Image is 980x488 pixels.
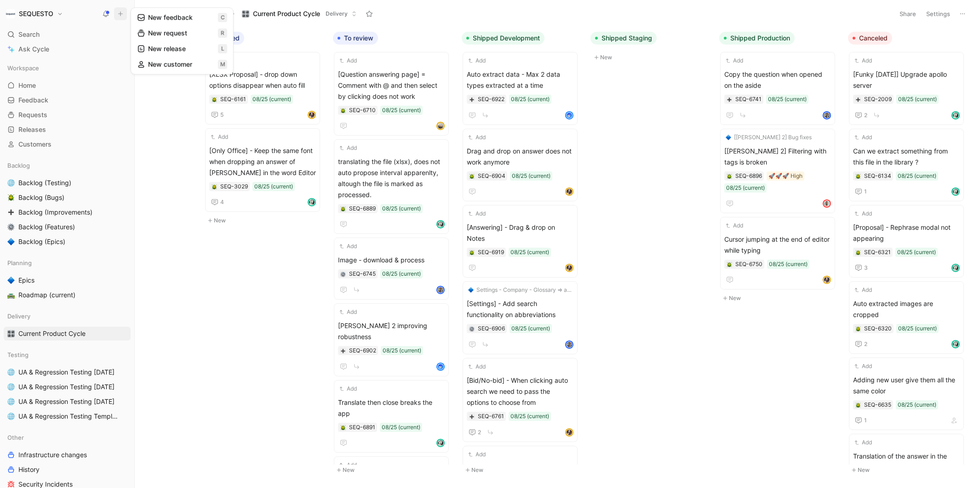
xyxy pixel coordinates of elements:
[340,108,346,113] img: 🪲
[7,383,15,391] img: 🌐
[4,235,131,249] a: 🔷Backlog (Epics)
[340,107,346,113] button: 🪲
[462,32,544,45] button: Shipped Development
[590,52,712,63] button: New
[4,205,131,219] a: ➕Backlog (Improvements)
[220,95,246,104] div: SEQ-6161
[726,96,733,102] button: ➕
[469,249,475,255] button: 🪲
[855,97,861,102] img: ➕
[338,320,445,342] span: [PERSON_NAME] 2 improving robustness
[4,309,131,340] div: Delivery🎛️Current Product Cycle
[382,423,420,432] div: 08/25 (current)
[853,298,960,320] span: Auto extracted images are cropped
[864,113,867,118] span: 2
[735,95,762,104] div: SEQ-6741
[18,96,48,105] span: Feedback
[467,146,573,168] span: Drag and drop on answer does not work anymore
[338,242,358,251] button: Add
[735,171,762,181] div: SEQ-6896
[238,7,361,21] button: 🎛️Current Product CycleDelivery
[242,10,249,17] img: 🎛️
[463,52,578,125] a: AddAuto extract data - Max 2 data types extracted at a time08/25 (current)avatar
[6,289,17,301] button: 🛣️
[338,143,358,153] button: Add
[952,188,959,195] img: avatar
[898,324,937,333] div: 08/25 (current)
[467,375,573,408] span: [Bid/No-bid] - When clicking auto search we need to pass the options to choose from
[6,207,17,218] button: ➕
[7,413,15,420] img: 🌐
[211,183,218,190] div: 🪲
[4,327,131,340] a: 🎛️Current Product Cycle
[463,358,578,442] a: Add[Bid/No-bid] - When clicking auto search we need to pass the options to choose from08/25 (curr...
[218,44,227,53] span: l
[340,271,346,277] div: ⚙️
[720,129,835,213] a: 🔷[[PERSON_NAME] 2] Bug fixes[[PERSON_NAME] 2] Filtering with tags is broken🚀🚀🚀 High08/25 (current...
[349,269,376,278] div: SEQ-6745
[212,184,217,190] img: 🪲
[768,95,807,104] div: 08/25 (current)
[18,208,92,217] span: Backlog (Improvements)
[6,236,17,247] button: 🔷
[6,275,17,286] button: 🔷
[4,79,131,92] a: Home
[334,139,449,234] a: Addtranslating the file (xlsx), does not auto propose interval apparenlty, altough the file is ma...
[18,222,75,232] span: Backlog (Features)
[855,326,861,332] img: 🪲
[853,146,960,168] span: Can we extract something from this file in the library ?
[566,188,573,195] img: avatar
[4,176,131,190] a: 🌐Backlog (Testing)
[334,52,449,136] a: Add[Question answering page] = Comment with @ and then select by clicking does not work08/25 (cur...
[720,52,835,125] a: AddCopy the question when opened on the aside08/25 (current)avatar
[146,7,192,21] button: Requests
[864,95,892,104] div: SEQ-2009
[735,260,762,269] div: SEQ-6750
[7,194,15,201] img: 🪲
[469,413,475,420] button: ➕
[849,281,964,354] a: AddAuto extracted images are cropped08/25 (current)2avatar
[7,63,39,73] span: Workspace
[209,145,316,178] span: [Only Office] - Keep the same font when dropping an answer of [PERSON_NAME] in the word Editor
[898,95,937,104] div: 08/25 (current)
[18,110,47,119] span: Requests
[437,287,444,293] img: avatar
[211,96,218,102] div: 🪲
[726,173,733,179] div: 🪲
[340,272,346,277] img: ⚙️
[338,397,445,419] span: Translate then close breaks the app
[897,248,936,257] div: 08/25 (current)
[855,402,861,408] button: 🪲
[463,129,578,201] a: AddDrag and drop on answer does not work anymore08/25 (current)avatar
[952,341,959,347] img: avatar
[864,324,892,333] div: SEQ-6320
[437,363,444,370] img: avatar
[18,397,115,406] span: UA & Regression Testing [DATE]
[6,396,17,407] button: 🌐
[334,303,449,376] a: Add[PERSON_NAME] 2 improving robustness08/25 (current)avatar
[133,57,231,72] button: New customerm
[720,217,835,289] a: AddCursor jumping at the end of editor while typing08/25 (current)avatar
[18,44,49,55] span: Ask Cycle
[726,261,733,267] div: 🪲
[566,112,573,119] img: avatar
[7,291,15,299] img: 🛣️
[349,423,375,432] div: SEQ-6891
[18,329,86,338] span: Current Product Cycle
[133,25,231,41] button: New requestr
[469,173,475,179] div: 🪲
[469,414,475,420] img: ➕
[853,285,873,295] button: Add
[220,199,224,205] span: 4
[853,110,869,121] button: 2
[6,411,17,422] button: 🌐
[4,93,131,107] a: Feedback
[340,347,346,354] button: ➕
[566,265,573,271] img: avatar
[7,312,30,321] span: Delivery
[205,52,320,125] a: Add[XLSX Proposal] - drop down options disappear when auto fill08/25 (current)5avatar
[4,123,131,136] a: Releases
[864,248,891,257] div: SEQ-6321
[7,238,15,245] img: 🔷
[463,205,578,278] a: Add[Answering] - Drag & drop on Notes08/25 (current)avatar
